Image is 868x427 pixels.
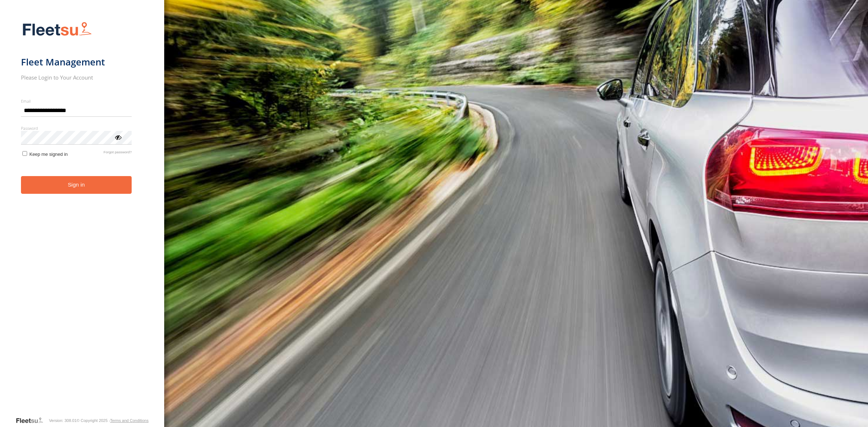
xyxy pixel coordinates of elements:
div: ViewPassword [114,133,122,141]
button: Sign in [21,176,132,194]
div: © Copyright 2025 - [77,418,149,423]
h2: Please Login to Your Account [21,74,132,81]
a: Terms and Conditions [110,418,148,423]
span: Keep me signed in [29,151,68,157]
h1: Fleet Management [21,56,132,68]
a: Forgot password? [103,150,132,157]
a: Visit our Website [16,417,49,424]
label: Password [21,125,132,131]
label: Email [21,98,132,104]
form: main [21,17,144,416]
div: Version: 308.01 [49,418,76,423]
img: Fleetsu [21,20,93,39]
input: Keep me signed in [22,151,27,156]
